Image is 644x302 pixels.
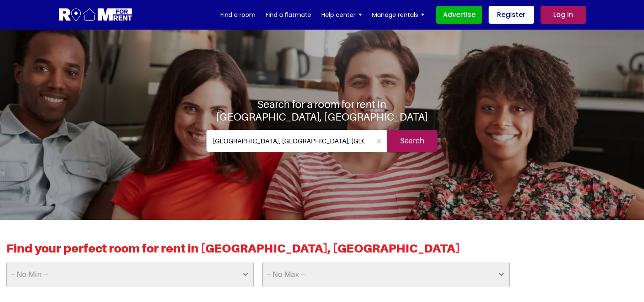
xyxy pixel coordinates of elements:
[372,8,424,21] a: Manage rentals
[436,6,482,24] a: Advertise
[266,8,311,21] a: Find a flatmate
[58,7,133,23] img: Logo for Room for Rent, featuring a welcoming design with a house icon and modern typography
[207,98,438,123] h1: Search for a room for rent in [GEOGRAPHIC_DATA], [GEOGRAPHIC_DATA]
[220,8,255,21] a: Find a room
[6,241,638,262] h2: Find your perfect room for rent in [GEOGRAPHIC_DATA], [GEOGRAPHIC_DATA]
[541,6,586,24] a: Log in
[387,130,437,152] input: Search
[207,130,372,152] input: Where do you want to live. Search by town or postcode
[321,8,362,21] a: Help center
[489,6,534,24] a: Register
